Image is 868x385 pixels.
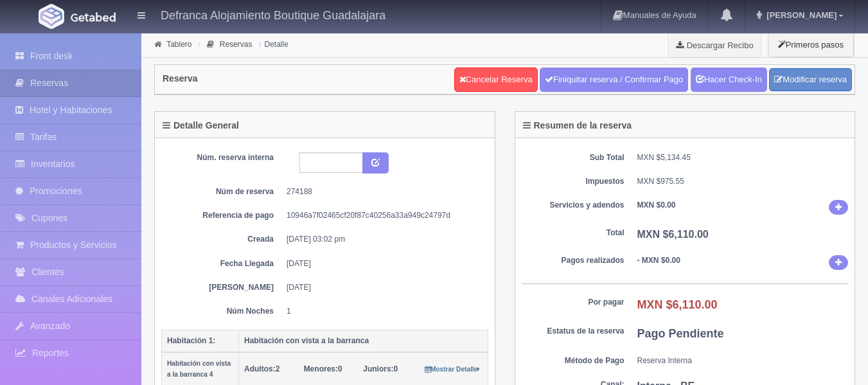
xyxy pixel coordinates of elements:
a: Reservas [220,40,252,49]
h4: Resumen de la reserva [523,121,632,130]
b: Habitación 1: [167,336,215,345]
dd: MXN $975.55 [637,176,849,187]
dd: [DATE] [287,258,479,269]
dt: Núm. reserva interna [171,152,274,163]
dt: Núm de reserva [171,186,274,197]
a: Hacer Check-In [691,67,767,92]
h4: Defranca Alojamiento Boutique Guadalajara [161,6,385,22]
h4: Reserva [163,74,198,84]
dd: 274188 [287,186,479,197]
dt: Servicios y adendos [522,200,624,211]
dd: 10946a7f02465cf20f87c40256a33a949c24797d [287,210,479,221]
strong: Juniors: [363,364,393,373]
span: 0 [363,364,398,373]
img: Getabed [39,4,64,29]
b: - MXN $0.00 [637,256,680,265]
a: Cancelar Reserva [454,67,538,92]
th: Habitación con vista a la barranca [239,330,488,352]
dd: [DATE] 03:02 pm [287,234,479,245]
dt: Pagos realizados [522,255,624,266]
dd: 1 [287,306,479,317]
small: Habitación con vista a la barranca 4 [167,360,231,378]
span: 2 [244,364,279,373]
dt: Método de Pago [522,355,624,366]
span: [PERSON_NAME] [763,10,837,20]
strong: Adultos: [244,364,276,373]
a: Modificar reserva [769,68,852,92]
dd: [DATE] [287,282,479,293]
a: Mostrar Detalle [425,364,481,373]
button: Primeros pasos [768,32,854,57]
dt: [PERSON_NAME] [171,282,274,293]
dt: Sub Total [522,152,624,163]
b: MXN $6,110.00 [637,298,718,311]
dt: Núm Noches [171,306,274,317]
dd: MXN $5,134.45 [637,152,849,163]
dt: Total [522,228,624,238]
a: Tablero [166,40,191,49]
h4: Detalle General [163,121,239,130]
b: MXN $0.00 [637,201,676,210]
a: Finiquitar reserva / Confirmar Pago [540,67,688,92]
small: Mostrar Detalle [425,366,481,373]
span: 0 [304,364,342,373]
dt: Estatus de la reserva [522,326,624,337]
dt: Por pagar [522,297,624,308]
li: Detalle [256,38,292,50]
a: Descargar Recibo [669,32,761,58]
img: Getabed [71,12,116,22]
dt: Impuestos [522,176,624,187]
strong: Menores: [304,364,338,373]
b: MXN $6,110.00 [637,229,709,240]
dt: Fecha Llegada [171,258,274,269]
dd: Reserva Interna [637,355,849,366]
b: Pago Pendiente [637,327,724,340]
dt: Referencia de pago [171,210,274,221]
dt: Creada [171,234,274,245]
